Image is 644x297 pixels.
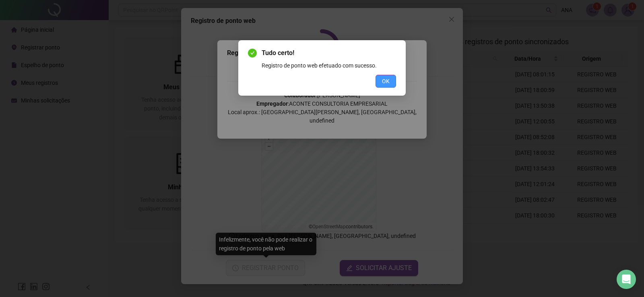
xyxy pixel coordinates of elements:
span: OK [382,77,390,86]
span: Tudo certo! [262,48,396,58]
button: OK [376,75,396,88]
div: Registro de ponto web efetuado com sucesso. [262,61,396,70]
div: Open Intercom Messenger [617,270,636,289]
span: check-circle [248,49,257,57]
